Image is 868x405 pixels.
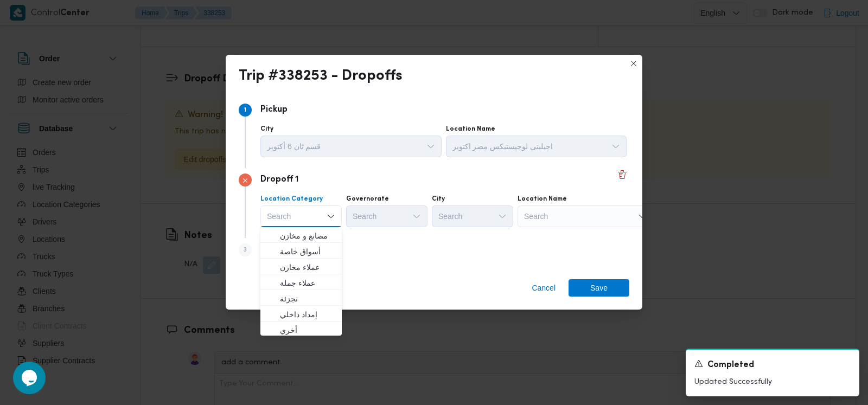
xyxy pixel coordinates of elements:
button: عملاء مخازن [260,259,342,274]
span: إمداد داخلي [280,308,335,321]
button: أخري [260,322,342,337]
iframe: chat widget [11,362,46,394]
button: Save [569,279,629,297]
span: أخري [280,324,335,337]
button: Close list of options [327,212,335,221]
button: Open list of options [611,142,620,151]
label: City [260,125,273,133]
span: عملاء جملة [280,277,335,290]
p: Dropoff 1 [260,173,298,187]
span: مصانع و مخازن [280,229,335,242]
span: تجزئة [280,292,335,305]
label: Governorate [346,195,389,203]
button: Open list of options [426,142,435,151]
label: Location Name [446,125,495,133]
p: Pickup [260,104,288,117]
span: 1 [244,107,246,113]
span: أسواق خاصة [280,245,335,258]
button: مصانع و مخازن [260,227,342,243]
label: Location Category [260,195,323,203]
span: اجيليتى لوجيستيكس مصر اكتوبر [452,140,553,152]
button: Delete [616,168,629,181]
p: Updated Successfully [694,376,851,388]
span: عملاء مخازن [280,261,335,274]
span: 3 [244,247,247,253]
button: عملاء جملة [260,274,342,290]
span: Cancel [532,281,556,294]
button: Open list of options [498,212,507,221]
button: Cancel [527,279,560,297]
button: تجزئة [260,290,342,306]
button: Open list of options [412,212,421,221]
span: Completed [707,359,754,372]
div: Trip #338253 - Dropoffs [239,68,403,85]
button: أسواق خاصة [260,243,342,259]
label: City [432,195,445,203]
span: قسم ثان 6 أكتوبر [267,140,321,152]
div: Notification [694,358,851,372]
button: Closes this modal window [627,57,640,70]
span: Save [590,279,608,297]
button: إمداد داخلي [260,306,342,322]
button: Open list of options [638,212,647,221]
svg: Step 2 has errors [242,177,248,184]
label: Location Name [518,195,567,203]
